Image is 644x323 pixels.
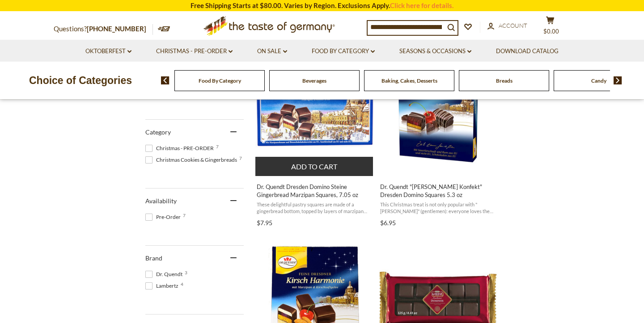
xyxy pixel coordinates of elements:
[257,219,272,227] span: $7.95
[239,156,242,160] span: 7
[543,28,559,35] span: $0.00
[145,270,185,278] span: Dr. Quendt
[161,76,169,84] img: previous arrow
[255,157,373,176] button: Add to cart
[145,254,162,262] span: Brand
[380,201,496,215] span: This Christmas treat is not only popular with "[PERSON_NAME]" (gentlemen): everyone loves the rum...
[496,77,513,84] a: Breads
[380,219,396,227] span: $6.95
[257,201,373,215] span: These delightful pastry squares are made of a gingerbread bottom, topped by layers of marzipan an...
[145,197,177,205] span: Availability
[257,46,287,56] a: On Sale
[591,77,606,84] a: Candy
[255,42,374,230] a: Dr. Quendt Dresden Domino Steine Gingerbread Marzipan Squares, 7.05 oz
[380,183,496,199] span: Dr. Quendt "[PERSON_NAME] Konfekt" Dresden Domino Squares 5.3 oz
[302,77,326,84] a: Beverages
[312,46,375,56] a: Food By Category
[496,46,559,56] a: Download Catalog
[614,76,622,84] img: next arrow
[85,46,131,56] a: Oktoberfest
[399,46,471,56] a: Seasons & Occasions
[255,50,374,168] img: Dr. Quendt Dresden Domino Steine Gingerbread Marzipan Squares, 7.05 oz
[199,77,241,84] a: Food By Category
[145,156,240,164] span: Christmas Cookies & Gingerbreads
[499,22,527,29] span: Account
[379,50,497,168] img: Dr. Quendt "Herren Konfekt" Dresden Domino Squares 5.3 oz
[145,282,181,290] span: Lambertz
[145,144,216,152] span: Christmas - PRE-ORDER
[390,1,453,9] a: Click here for details.
[183,213,186,218] span: 7
[145,128,171,136] span: Category
[257,183,373,199] span: Dr. Quendt Dresden Domino Steine Gingerbread Marzipan Squares, 7.05 oz
[216,144,219,149] span: 7
[156,46,233,56] a: Christmas - PRE-ORDER
[537,16,563,38] button: $0.00
[181,282,183,286] span: 4
[87,25,146,33] a: [PHONE_NUMBER]
[145,213,183,221] span: Pre-Order
[185,270,187,275] span: 3
[54,23,153,35] p: Questions?
[379,42,497,230] a: Dr. Quendt
[381,77,437,84] a: Baking, Cakes, Desserts
[487,21,527,31] a: Account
